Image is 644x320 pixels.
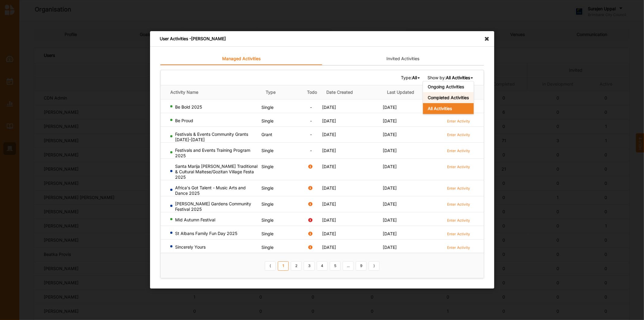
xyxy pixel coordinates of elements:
[383,148,396,153] span: [DATE]
[261,85,302,100] th: Type
[322,231,336,236] span: [DATE]
[261,185,274,191] span: Single
[170,118,259,123] div: Be Proud
[310,132,312,137] span: -
[170,217,259,223] div: Mid Autumn Festival
[322,164,336,169] span: [DATE]
[278,261,289,271] a: 1
[317,261,328,271] a: 4
[170,148,259,158] div: Festivals and Events Training Program 2025
[446,75,470,80] b: All Activities
[447,148,470,153] label: Enter Activity
[261,245,274,250] span: Single
[170,164,259,180] div: Santa Marija [PERSON_NAME] Traditional & Cultural Maltese/Gozitan Village Festa 2025
[322,85,383,100] th: Date Created
[322,185,336,191] span: [DATE]
[447,186,470,191] label: Enter Activity
[447,201,470,207] a: Enter Activity
[170,231,259,236] div: St Albans Family Fun Day 2025
[447,118,470,124] a: Enter Activity
[304,261,315,271] a: 3
[330,261,341,271] a: 5
[447,132,470,137] label: Enter Activity
[447,164,470,169] label: Enter Activity
[383,85,443,100] th: Last Updated
[150,31,494,47] div: User Activities - [PERSON_NAME]
[427,75,474,80] span: Show by:
[447,218,470,223] label: Enter Activity
[322,132,336,137] span: [DATE]
[170,201,259,212] div: [PERSON_NAME] Gardens Community Festival 2025
[447,185,470,191] a: Enter Activity
[447,148,470,153] a: Enter Activity
[383,231,396,236] span: [DATE]
[383,201,396,207] span: [DATE]
[383,217,396,223] span: [DATE]
[261,105,274,110] span: Single
[383,132,396,137] span: [DATE]
[428,95,469,100] b: Completed Activities
[261,118,274,123] span: Single
[447,231,470,237] label: Enter Activity
[428,106,452,111] b: All Activities
[160,53,322,65] a: Managed Activities
[447,245,470,250] label: Enter Activity
[261,148,274,153] span: Single
[170,104,259,110] div: Be Bold 2025
[322,105,336,110] span: [DATE]
[264,260,380,271] div: Pagination Navigation
[322,245,336,250] span: [DATE]
[261,132,272,137] span: Grant
[412,75,417,80] b: All
[322,217,336,223] span: [DATE]
[447,132,470,137] a: Enter Activity
[447,119,470,124] label: Enter Activity
[310,148,312,153] span: -
[261,201,274,207] span: Single
[447,217,470,223] a: Enter Activity
[428,84,464,90] b: Ongoing Activities
[302,85,322,100] th: Todo
[401,75,421,80] span: Type:
[447,244,470,250] a: Enter Activity
[322,148,336,153] span: [DATE]
[322,201,336,207] span: [DATE]
[383,118,396,123] span: [DATE]
[447,231,470,237] a: Enter Activity
[261,231,274,236] span: Single
[447,164,470,169] a: Enter Activity
[170,132,259,142] div: Festivals & Events Community Grants [DATE]-[DATE]
[383,245,396,250] span: [DATE]
[447,202,470,207] label: Enter Activity
[356,261,367,271] a: 9
[383,105,396,110] span: [DATE]
[170,185,259,196] div: Africa's Got Talent - Music Arts and Dance 2025
[310,105,312,110] span: -
[161,85,261,100] th: Activity Name
[322,118,336,123] span: [DATE]
[261,217,274,223] span: Single
[261,164,274,169] span: Single
[383,185,396,191] span: [DATE]
[343,261,354,271] a: ...
[265,261,276,271] a: Previous item
[383,164,396,169] span: [DATE]
[291,261,302,271] a: 2
[322,53,484,65] a: Invited Activities
[170,244,259,250] div: Sincerely Yours
[369,261,380,271] a: Next item
[310,118,312,123] span: -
